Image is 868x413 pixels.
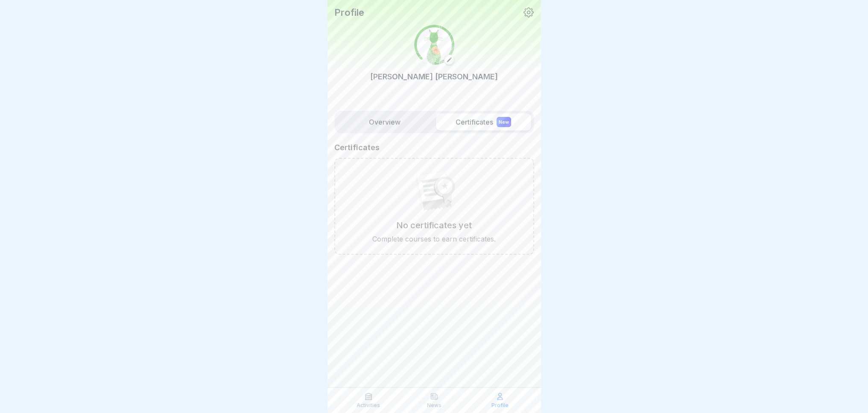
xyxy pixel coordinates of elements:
img: tzdbl8o4en92tfpxrhnetvbb.png [414,25,454,65]
p: Complete courses to earn certificates. [372,234,496,244]
label: Certificates [436,113,531,131]
p: News [427,402,441,408]
p: Profile [491,402,509,408]
label: Overview [337,113,433,131]
div: New [497,117,511,127]
p: Profile [334,7,364,18]
p: Activities [357,402,380,408]
p: Certificates [334,143,380,153]
p: No certificates yet [396,220,472,231]
p: [PERSON_NAME] [PERSON_NAME] [370,71,498,82]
